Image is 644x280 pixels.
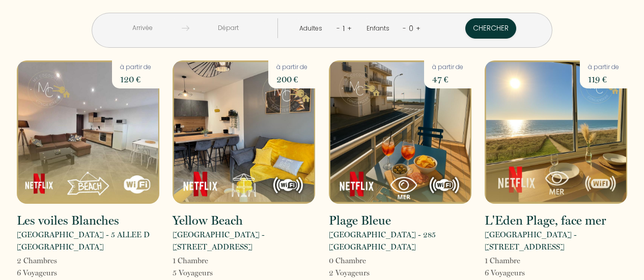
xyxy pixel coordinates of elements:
div: 0 [406,20,416,37]
img: rental-image [329,60,471,204]
p: [GEOGRAPHIC_DATA] - 285 [GEOGRAPHIC_DATA] [329,229,471,253]
input: Arrivée [104,18,182,38]
p: à partir de [588,63,619,72]
p: [GEOGRAPHIC_DATA] - 5 ALLEE D [GEOGRAPHIC_DATA] [17,229,159,253]
p: 200 € [276,72,307,86]
p: 0 Chambre [329,255,370,267]
div: 1 [340,20,347,37]
h2: Yellow Beach [173,214,243,227]
p: [GEOGRAPHIC_DATA] - [STREET_ADDRESS] [485,229,627,253]
div: Adultes [299,24,326,34]
p: à partir de [432,63,463,72]
p: à partir de [276,63,307,72]
img: rental-image [485,60,627,204]
h2: Les voiles Blanches [17,214,119,227]
p: 1 Chambre [485,255,525,267]
div: Enfants [367,24,393,34]
p: à partir de [120,63,151,72]
img: rental-image [173,60,315,204]
img: guests [182,24,189,32]
img: rental-image [17,60,159,204]
a: + [416,23,421,33]
span: s [54,268,57,277]
span: s [367,268,370,277]
p: 2 Voyageur [329,267,370,279]
p: 1 Chambre [173,255,213,267]
p: 5 Voyageur [173,267,213,279]
span: s [210,268,213,277]
span: s [54,256,57,265]
p: 120 € [120,72,151,86]
a: - [337,23,340,33]
p: [GEOGRAPHIC_DATA] - [STREET_ADDRESS] [173,229,315,253]
span: s [522,268,525,277]
p: 6 Voyageur [17,267,57,279]
a: + [347,23,352,33]
h2: L'Eden Plage, face mer [485,214,606,227]
p: 2 Chambre [17,255,57,267]
p: 6 Voyageur [485,267,525,279]
button: Chercher [465,18,516,39]
a: - [403,23,406,33]
p: 119 € [588,72,619,86]
input: Départ [189,18,267,38]
h2: Plage Bleue [329,214,391,227]
p: 47 € [432,72,463,86]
